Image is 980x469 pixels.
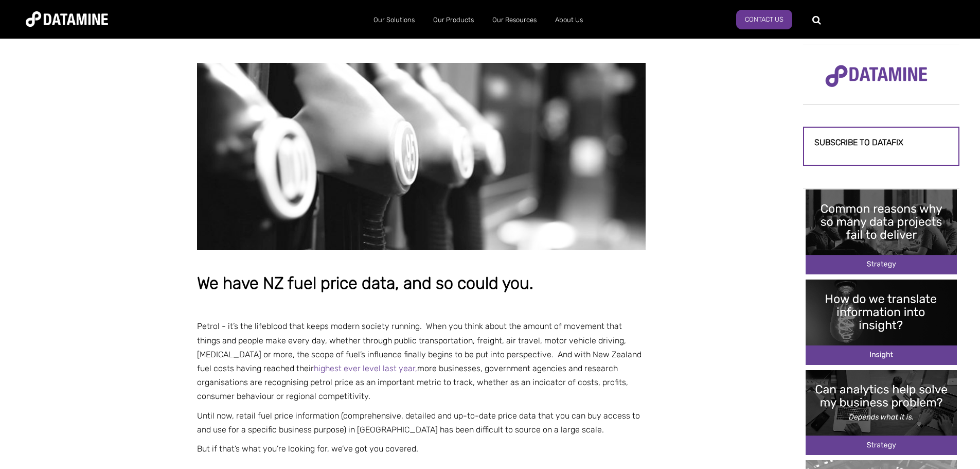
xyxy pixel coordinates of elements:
[546,7,592,33] a: About Us
[197,409,646,437] p: Until now, retail fuel price information (comprehensive, detailed and up-to-date price data that ...
[424,7,483,33] a: Our Products
[197,442,646,456] p: But if that’s what you’re looking for, we’ve got you covered.
[818,58,934,94] img: Datamine Logo No Strapline - Purple
[26,11,108,27] img: Datamine
[197,319,646,403] p: Petrol - it’s the lifeblood that keeps modern society running. When you think about the amount of...
[806,189,957,274] img: Common reasons why so many data projects fail to deliver
[806,370,957,455] img: Can analytics solve my problem
[314,363,415,373] span: highest ever level last year
[814,138,948,147] h3: Subscribe to datafix
[364,7,424,33] a: Our Solutions
[197,274,646,293] h1: We have NZ fuel price data, and so could you.
[483,7,546,33] a: Our Resources
[736,10,792,29] a: Contact us
[197,63,646,250] img: nz fuel price petrol pumps
[806,280,957,364] img: How do we translate insights cover image
[314,363,417,373] a: highest ever level last year,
